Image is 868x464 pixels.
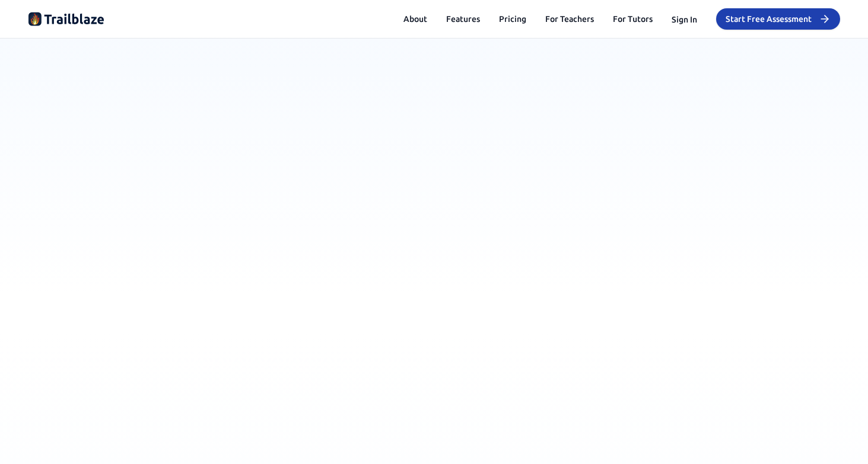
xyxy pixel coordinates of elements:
button: Start Free Assessment [716,8,840,30]
button: About [403,13,427,25]
button: Sign In [672,14,697,25]
a: For Tutors [613,13,653,25]
button: Pricing [499,13,526,25]
button: Sign In [672,12,697,26]
a: For Teachers [545,13,594,25]
img: Trailblaze [28,9,104,28]
button: Features [446,13,480,25]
